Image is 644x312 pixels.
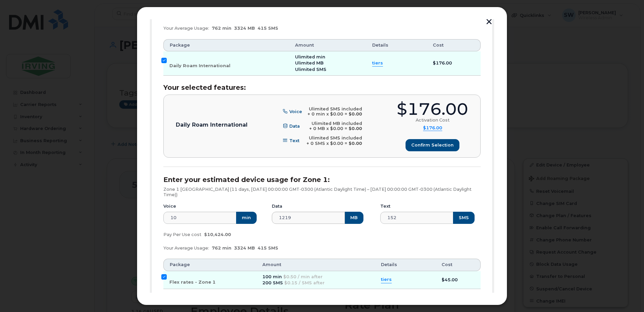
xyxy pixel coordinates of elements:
[163,84,481,91] h3: Your selected features:
[258,245,278,251] span: 415 SMS
[258,26,278,31] span: 415 SMS
[163,204,176,209] label: Voice
[295,67,326,72] span: Ulimited SMS
[427,51,481,76] td: $176.00
[163,176,481,183] h3: Enter your estimated device usage for Zone 1:
[375,259,436,271] th: Details
[262,280,283,285] span: 200 SMS
[212,245,231,251] span: 762 min
[163,26,209,31] span: Your Average Usage:
[169,280,216,285] span: Flex rates - Zone 1
[453,212,475,224] button: SMS
[256,259,375,271] th: Amount
[161,274,167,280] input: Flex rates - Zone 1
[272,204,282,209] label: Data
[406,139,459,151] button: Confirm selection
[309,126,329,131] span: + 0 MB x
[169,63,230,68] span: Daily Roam International
[163,245,209,251] span: Your Average Usage:
[309,121,362,126] div: Ulimited MB included
[308,111,329,116] span: + 0 min x
[234,26,255,31] span: 3324 MB
[330,111,347,116] span: $0.00 =
[283,274,323,279] span: $0.50 / min after
[349,126,362,131] b: $0.00
[289,109,302,114] span: Voice
[204,232,231,237] span: $10,424.00
[163,187,481,197] p: Zone 1 [GEOGRAPHIC_DATA] (11 days, [DATE] 00:00:00 GMT-0300 (Atlantic Daylight Time) – [DATE] 00:...
[416,118,450,123] div: Activation Cost
[330,141,347,146] span: $0.00 =
[236,212,257,224] button: min
[295,60,324,66] span: Ulimited MB
[307,135,362,141] div: Ulimited SMS included
[366,39,427,51] th: Details
[262,274,282,279] span: 100 min
[307,141,329,146] span: + 0 SMS x
[397,101,468,118] div: $176.00
[212,26,231,31] span: 762 min
[289,138,299,143] span: Text
[349,141,362,146] b: $0.00
[176,122,248,128] p: Daily Roam International
[163,232,201,237] span: Pay Per Use cost
[234,245,255,251] span: 3324 MB
[381,277,392,283] summary: tiers
[436,259,481,271] th: Cost
[349,111,362,116] b: $0.00
[284,280,325,285] span: $0.15 / SMS after
[423,125,442,131] summary: $176.00
[436,271,481,289] td: $45.00
[289,39,366,51] th: Amount
[308,106,362,112] div: Ulimited SMS included
[163,259,256,271] th: Package
[295,54,325,59] span: Ulimited min
[345,212,363,224] button: MB
[163,39,289,51] th: Package
[380,204,390,209] label: Text
[372,60,383,67] summary: tiers
[161,58,167,63] input: Daily Roam International
[330,126,347,131] span: $0.00 =
[427,39,481,51] th: Cost
[411,142,454,148] span: Confirm selection
[289,124,300,129] span: Data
